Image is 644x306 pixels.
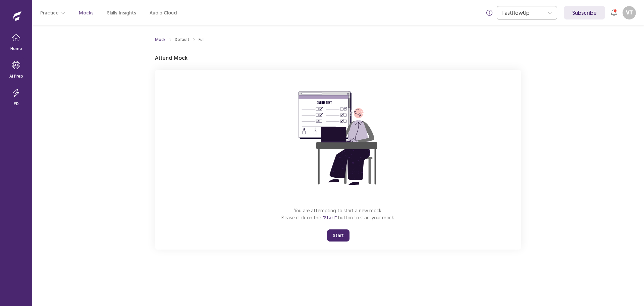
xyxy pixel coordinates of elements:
span: "Start" [322,215,337,221]
a: Mock [155,37,165,43]
div: Full [199,37,205,43]
img: attend-mock [278,78,398,199]
button: Start [327,229,350,242]
nav: breadcrumb [155,37,205,43]
div: FastFlowUp [502,6,544,19]
p: Attend Mock [155,54,187,62]
a: Audio Cloud [150,9,177,16]
a: Mocks [79,9,94,16]
button: info [483,7,495,19]
button: Practice [40,7,65,19]
p: Home [10,46,22,52]
button: VT [623,6,636,19]
div: Default [175,37,189,43]
a: Subscribe [564,6,605,19]
p: You are attempting to start a new mock. Please click on the button to start your mock. [281,207,395,221]
a: Skills Insights [107,9,136,16]
p: AI Prep [9,73,23,79]
p: PD [14,101,19,107]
